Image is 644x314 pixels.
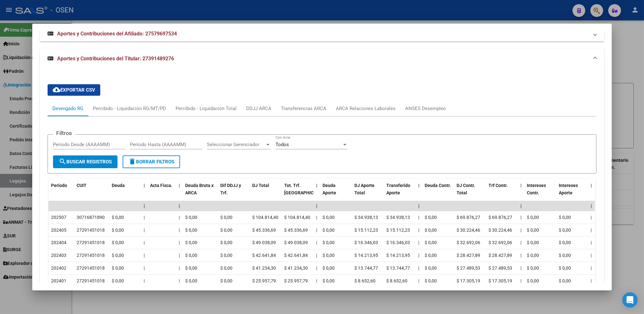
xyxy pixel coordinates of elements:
[486,179,518,207] datatable-header-cell: Trf Contr.
[112,265,124,271] span: $ 0,00
[336,105,396,112] div: ARCA Relaciones Laborales
[418,215,419,220] span: |
[489,240,512,245] span: $ 32.692,06
[556,179,588,207] datatable-header-cell: Intereses Aporte
[284,253,308,258] span: $ 42.641,84
[252,215,278,220] span: $ 104.814,40
[354,228,378,233] span: $ 15.112,23
[416,179,422,207] datatable-header-cell: |
[457,240,480,245] span: $ 32.692,06
[284,240,308,245] span: $ 49.038,09
[150,183,172,188] span: Acta Fisca.
[77,183,87,188] span: CUIT
[322,215,335,220] span: $ 0,00
[144,183,145,188] span: |
[144,203,145,208] span: |
[57,31,177,37] span: Aportes y Contribuciones del Afiliado: 27579697534
[489,265,512,271] span: $ 27.489,53
[176,105,237,112] div: Percibido - Liquidación Total
[425,228,437,233] span: $ 0,00
[284,215,310,220] span: $ 104.814,40
[51,215,66,220] span: 202507
[51,183,67,188] span: Período
[520,228,521,233] span: |
[49,179,74,207] datatable-header-cell: Período
[527,240,539,245] span: $ 0,00
[520,183,522,188] span: |
[144,240,145,245] span: |
[489,278,512,283] span: $ 17.305,19
[527,215,539,220] span: $ 0,00
[425,265,437,271] span: $ 0,00
[518,179,524,207] datatable-header-cell: |
[425,278,437,283] span: $ 0,00
[425,183,451,188] span: Deuda Contr.
[520,253,521,258] span: |
[220,265,232,271] span: $ 0,00
[591,228,592,233] span: |
[276,142,289,147] span: Todos
[524,179,556,207] datatable-header-cell: Intereses Contr.
[179,228,180,233] span: |
[489,253,512,258] span: $ 28.427,89
[252,278,276,283] span: $ 25.957,79
[179,183,180,188] span: |
[425,240,437,245] span: $ 0,00
[53,155,117,168] button: Buscar Registros
[457,215,480,220] span: $ 69.876,27
[559,215,571,220] span: $ 0,00
[252,183,269,188] span: DJ Total
[520,215,521,220] span: |
[176,179,183,207] datatable-header-cell: |
[591,240,592,245] span: |
[559,253,571,258] span: $ 0,00
[320,179,352,207] datatable-header-cell: Deuda Aporte
[354,240,378,245] span: $ 16.346,03
[559,278,571,283] span: $ 0,00
[559,228,571,233] span: $ 0,00
[622,292,638,308] div: Open Intercom Messenger
[252,253,276,258] span: $ 42.641,84
[185,228,197,233] span: $ 0,00
[457,253,480,258] span: $ 28.427,89
[418,228,419,233] span: |
[559,265,571,271] span: $ 0,00
[220,240,232,245] span: $ 0,00
[53,130,75,137] h3: Filtros
[179,253,180,258] span: |
[527,278,539,283] span: $ 0,00
[352,179,384,207] datatable-header-cell: DJ Aporte Total
[591,265,592,271] span: |
[220,228,232,233] span: $ 0,00
[559,183,578,195] span: Intereses Aporte
[284,228,308,233] span: $ 45.336,69
[418,278,419,283] span: |
[354,183,375,195] span: DJ Aporte Total
[185,240,197,245] span: $ 0,00
[591,183,592,188] span: |
[112,240,124,245] span: $ 0,00
[52,105,83,112] div: Devengado RG
[220,253,232,258] span: $ 0,00
[354,215,378,220] span: $ 34.938,13
[220,215,232,220] span: $ 0,00
[144,215,145,220] span: |
[489,215,512,220] span: $ 69.876,27
[520,240,521,245] span: |
[489,183,508,188] span: Trf Contr.
[185,253,197,258] span: $ 0,00
[316,253,317,258] span: |
[316,240,317,245] span: |
[591,203,592,208] span: |
[123,155,180,168] button: Borrar Filtros
[559,240,571,245] span: $ 0,00
[527,265,539,271] span: $ 0,00
[418,265,419,271] span: |
[57,56,174,62] span: Aportes y Contribuciones del Titular: 27391489276
[112,253,124,258] span: $ 0,00
[112,215,124,220] span: $ 0,00
[141,179,148,207] datatable-header-cell: |
[207,142,265,147] span: Seleccionar Gerenciador
[457,278,480,283] span: $ 17.305,19
[112,228,124,233] span: $ 0,00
